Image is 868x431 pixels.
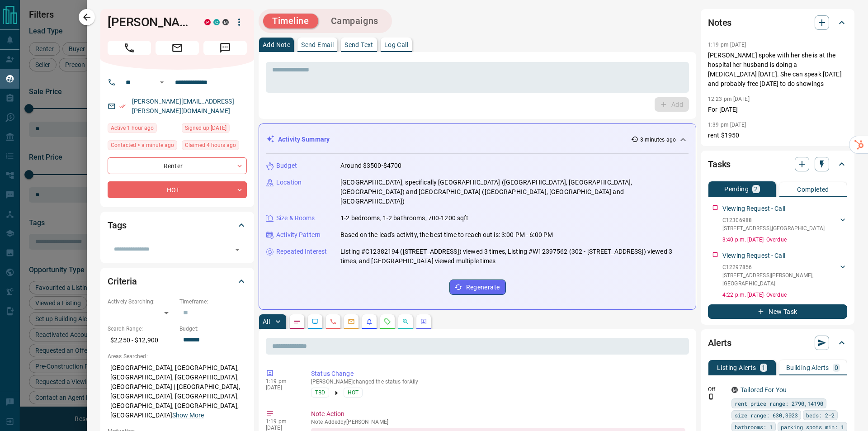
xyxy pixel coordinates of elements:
[708,105,847,114] p: For [DATE]
[108,157,247,174] div: Renter
[276,213,315,223] p: Size & Rooms
[754,186,758,192] p: 2
[108,352,247,360] p: Areas Searched:
[722,291,847,299] p: 4:22 p.m. [DATE] - Overdue
[724,186,749,192] p: Pending
[731,387,738,393] div: mrloft.ca
[108,140,177,153] div: Mon Sep 15 2025
[708,131,847,140] p: rent $1950
[708,42,746,48] p: 1:19 pm [DATE]
[741,386,787,393] a: Tailored For You
[835,365,838,371] p: 0
[384,42,408,48] p: Log Call
[708,393,714,400] svg: Push Notification Only
[263,318,270,325] p: All
[722,271,838,288] p: [STREET_ADDRESS][PERSON_NAME] , [GEOGRAPHIC_DATA]
[185,141,236,150] span: Claimed 4 hours ago
[722,263,838,271] p: C12297856
[276,161,297,171] p: Budget
[340,230,553,240] p: Based on the lead's activity, the best time to reach out is: 3:00 PM - 6:00 PM
[266,131,689,148] div: Activity Summary3 minutes ago
[322,14,387,28] button: Campaigns
[278,135,330,144] p: Activity Summary
[722,204,785,213] p: Viewing Request - Call
[182,140,247,153] div: Mon Sep 15 2025
[172,411,204,420] button: Show More
[348,388,359,397] span: HOT
[708,304,847,319] button: New Task
[786,365,829,371] p: Building Alerts
[108,298,175,306] p: Actively Searching:
[231,243,244,256] button: Open
[348,318,355,325] svg: Emails
[722,261,847,289] div: C12297856[STREET_ADDRESS][PERSON_NAME],[GEOGRAPHIC_DATA]
[108,214,247,236] div: Tags
[156,41,199,55] span: Email
[266,418,297,425] p: 1:19 pm
[708,96,750,102] p: 12:23 pm [DATE]
[722,224,825,232] p: [STREET_ADDRESS] , [GEOGRAPHIC_DATA]
[311,318,319,325] svg: Lead Browsing Activity
[108,360,247,423] p: [GEOGRAPHIC_DATA], [GEOGRAPHIC_DATA], [GEOGRAPHIC_DATA], [GEOGRAPHIC_DATA], [GEOGRAPHIC_DATA] | [...
[708,332,847,354] div: Alerts
[384,318,391,325] svg: Requests
[708,122,746,128] p: 1:39 pm [DATE]
[722,251,785,260] p: Viewing Request - Call
[111,141,174,150] span: Contacted < a minute ago
[708,157,731,171] h2: Tasks
[344,42,373,48] p: Send Text
[132,98,234,114] a: [PERSON_NAME][EMAIL_ADDRESS][PERSON_NAME][DOMAIN_NAME]
[311,369,685,379] p: Status Change
[301,42,334,48] p: Send Email
[722,236,847,244] p: 3:40 p.m. [DATE] - Overdue
[108,123,177,136] div: Mon Sep 15 2025
[340,178,689,206] p: [GEOGRAPHIC_DATA], specifically [GEOGRAPHIC_DATA] ([GEOGRAPHIC_DATA], [GEOGRAPHIC_DATA], [GEOGRAP...
[108,15,191,29] h1: [PERSON_NAME]
[222,19,229,25] div: mrloft.ca
[263,14,318,28] button: Timeline
[366,318,373,325] svg: Listing Alerts
[340,247,689,266] p: Listing #C12382194 ([STREET_ADDRESS]) viewed 3 times, Listing #W12397562 (302 - [STREET_ADDRESS])...
[119,103,126,109] svg: Email Verified
[708,15,731,30] h2: Notes
[708,385,726,393] p: Off
[708,153,847,175] div: Tasks
[311,419,685,425] p: Note Added by [PERSON_NAME]
[735,411,798,420] span: size range: 630,3023
[108,218,126,232] h2: Tags
[806,411,835,420] span: beds: 2-2
[108,181,247,198] div: HOT
[266,384,297,391] p: [DATE]
[179,298,247,306] p: Timeframe:
[111,123,154,133] span: Active 1 hour ago
[708,336,731,350] h2: Alerts
[340,213,469,223] p: 1-2 bedrooms, 1-2 bathrooms, 700-1200 sqft
[276,230,321,240] p: Activity Pattern
[797,186,829,193] p: Completed
[402,318,409,325] svg: Opportunities
[156,77,167,88] button: Open
[182,123,247,136] div: Sun Jul 17 2016
[108,270,247,292] div: Criteria
[735,399,823,408] span: rent price range: 2790,14190
[204,19,211,25] div: property.ca
[276,178,302,187] p: Location
[708,12,847,33] div: Notes
[717,365,756,371] p: Listing Alerts
[263,42,290,48] p: Add Note
[311,409,685,419] p: Note Action
[179,325,247,333] p: Budget:
[276,247,327,256] p: Repeated Interest
[315,388,325,397] span: TBD
[213,19,220,25] div: condos.ca
[108,274,137,289] h2: Criteria
[762,365,765,371] p: 1
[185,123,226,133] span: Signed up [DATE]
[708,51,847,89] p: [PERSON_NAME] spoke with her she is at the hospital her husband is doing a [MEDICAL_DATA] [DATE]....
[420,318,427,325] svg: Agent Actions
[293,318,301,325] svg: Notes
[108,333,175,348] p: $2,250 - $12,900
[266,425,297,431] p: [DATE]
[311,379,685,385] p: [PERSON_NAME] changed the status for Ally
[108,41,151,55] span: Call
